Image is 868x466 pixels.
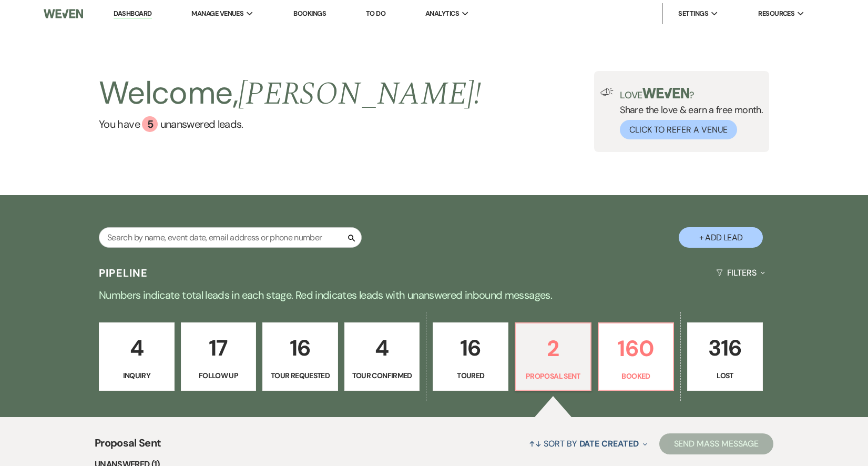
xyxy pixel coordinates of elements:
p: Booked [605,370,667,382]
h2: Welcome, [99,71,481,116]
button: + Add Lead [679,227,763,248]
a: 16Tour Requested [262,322,338,391]
button: Send Mass Message [659,433,774,454]
p: Proposal Sent [522,370,584,382]
p: 4 [106,330,168,366]
p: 2 [522,331,584,366]
span: Date Created [579,438,639,449]
p: Lost [694,370,756,381]
a: 316Lost [687,322,763,391]
p: Tour Confirmed [351,370,413,381]
p: 17 [188,330,250,366]
span: Resources [758,8,794,19]
p: 16 [269,330,331,366]
p: 4 [351,330,413,366]
input: Search by name, event date, email address or phone number [99,227,362,248]
img: loud-speaker-illustration.svg [600,88,614,96]
a: 2Proposal Sent [515,322,591,391]
h3: Pipeline [99,266,148,280]
a: You have 5 unanswered leads. [99,116,481,132]
a: 4Inquiry [99,322,175,391]
p: Love ? [620,88,763,100]
span: [PERSON_NAME] ! [238,70,481,118]
button: Sort By Date Created [525,430,651,458]
span: Analytics [425,8,459,19]
a: 4Tour Confirmed [344,322,420,391]
span: Proposal Sent [95,435,161,458]
a: Bookings [293,9,326,18]
span: ↑↓ [529,438,542,449]
div: 5 [142,116,158,132]
a: 160Booked [598,322,675,391]
img: weven-logo-green.svg [642,88,689,98]
p: 160 [605,331,667,366]
button: Click to Refer a Venue [620,120,737,139]
button: Filters [712,259,769,287]
p: Tour Requested [269,370,331,381]
p: Inquiry [106,370,168,381]
p: Numbers indicate total leads in each stage. Red indicates leads with unanswered inbound messages. [56,287,813,303]
p: 316 [694,330,756,366]
p: Follow Up [188,370,250,381]
a: To Do [366,9,385,18]
p: 16 [440,330,502,366]
p: Toured [440,370,502,381]
a: 16Toured [433,322,508,391]
div: Share the love & earn a free month. [614,88,763,139]
span: Manage Venues [191,8,243,19]
img: Weven Logo [44,3,84,25]
a: Dashboard [114,9,151,19]
a: 17Follow Up [181,322,257,391]
span: Settings [678,8,708,19]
